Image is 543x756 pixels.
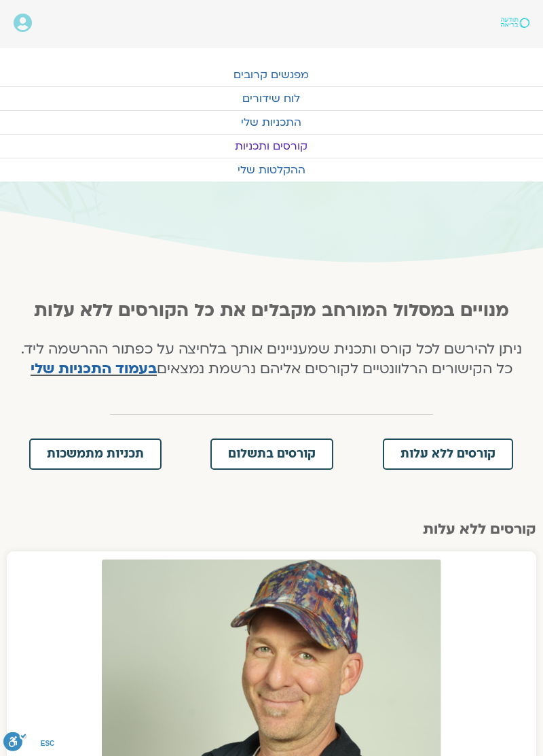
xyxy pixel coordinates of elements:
[15,300,529,321] h2: מנויים במסלול המורחב מקבלים את כל הקורסים ללא עלות
[7,521,536,538] h2: קורסים ללא עלות
[400,448,495,460] span: קורסים ללא עלות
[383,439,513,470] a: קורסים ללא עלות
[15,340,529,379] h4: ניתן להירשם לכל קורס ותכנית שמעניינים אותך בלחיצה על כפתור ההרשמה ליד. כל הקישורים הרלוונטיים לקו...
[31,359,157,379] a: בעמוד התכניות שלי
[210,439,333,470] a: קורסים בתשלום
[47,448,144,460] span: תכניות מתמשכות
[29,439,162,470] a: תכניות מתמשכות
[228,448,316,460] span: קורסים בתשלום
